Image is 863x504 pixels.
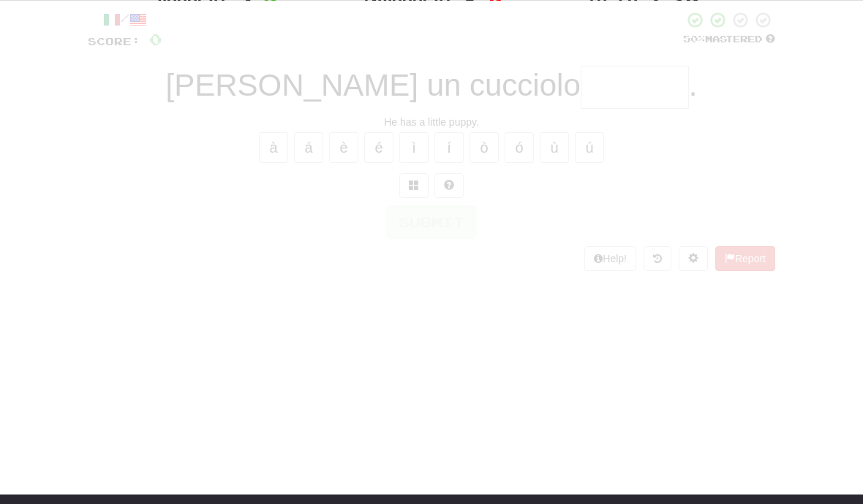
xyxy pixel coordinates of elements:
span: Score: [88,35,140,47]
button: è [329,132,358,163]
button: Submit [386,205,477,239]
button: ó [505,132,534,163]
button: Single letter hint - you only get 1 per sentence and score half the points! alt+h [434,173,464,198]
button: ì [399,132,429,163]
button: ú [575,132,604,163]
button: Help! [584,246,636,271]
button: é [364,132,393,163]
button: á [294,132,323,163]
span: 50 % [683,33,705,45]
button: à [259,132,288,163]
div: Mastered [683,33,775,46]
button: ò [470,132,499,163]
button: Report [715,246,775,271]
span: . [689,68,698,102]
span: 0 [149,30,162,48]
span: [PERSON_NAME] un cucciolo [166,68,581,102]
button: Round history (alt+y) [644,246,671,271]
div: He has a little puppy. [88,115,775,129]
button: Switch sentence to multiple choice alt+p [399,173,429,198]
button: í [434,132,464,163]
div: / [88,11,162,29]
button: ù [540,132,569,163]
